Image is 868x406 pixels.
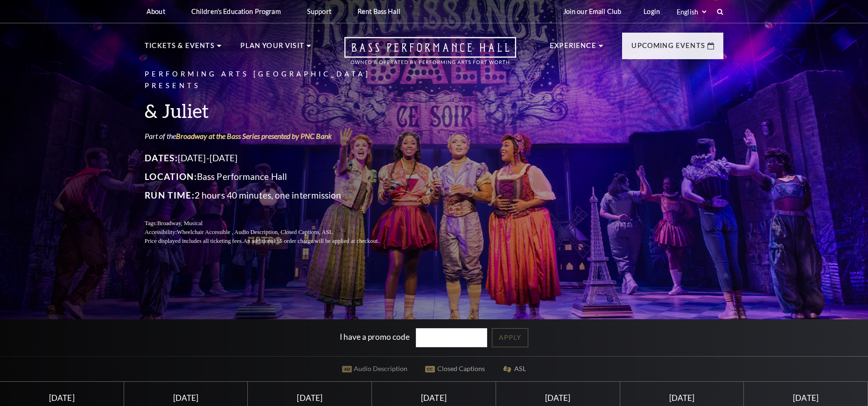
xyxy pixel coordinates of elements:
p: Tags: [145,219,401,228]
p: About [147,7,165,15]
div: [DATE] [755,393,856,403]
div: [DATE] [11,393,112,403]
p: Bass Performance Hall [145,169,401,184]
p: [DATE]-[DATE] [145,150,401,165]
p: Plan Your Visit [240,40,304,57]
p: Tickets & Events [145,40,215,57]
p: Rent Bass Hall [357,7,400,15]
div: [DATE] [259,393,360,403]
div: [DATE] [507,393,609,403]
div: [DATE] [631,393,732,403]
span: Run Time: [145,189,195,200]
p: Support [307,7,331,15]
select: Select: [675,7,708,16]
span: Broadway, Musical [157,220,203,227]
p: Part of the [145,131,401,141]
a: Broadway at the Bass Series presented by PNC Bank [176,131,332,140]
label: I have a promo code [340,332,410,342]
p: Experience [550,40,596,57]
span: Location: [145,171,197,181]
div: [DATE] [135,393,236,403]
p: Upcoming Events [631,40,705,57]
p: Performing Arts [GEOGRAPHIC_DATA] Presents [145,69,401,92]
p: Accessibility: [145,228,401,237]
h3: & Juliet [145,99,401,123]
p: Price displayed includes all ticketing fees. [145,237,401,246]
span: An additional $5 order charge will be applied at checkout. [243,238,379,244]
div: [DATE] [383,393,484,403]
span: Wheelchair Accessible , Audio Description, Closed Captions, ASL [177,229,333,235]
p: Children's Education Program [191,7,281,15]
p: 2 hours 40 minutes, one intermission [145,187,401,202]
span: Dates: [145,152,178,163]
